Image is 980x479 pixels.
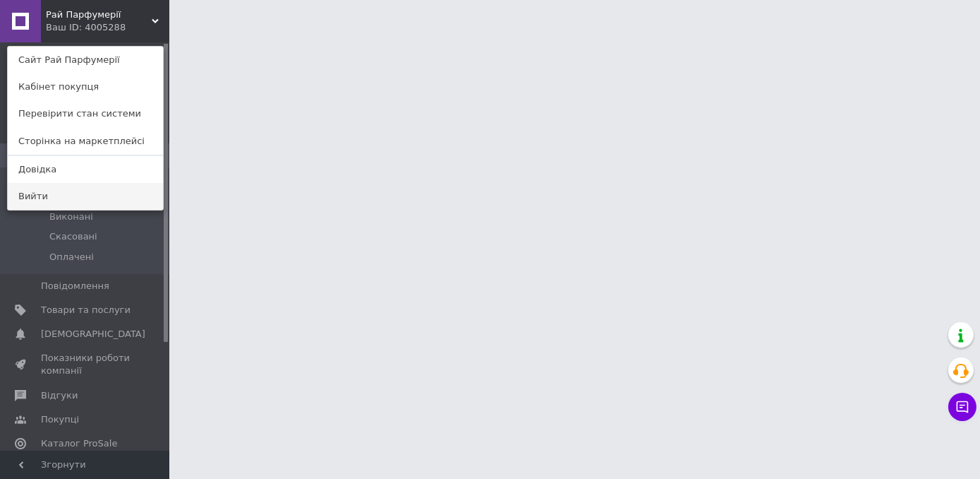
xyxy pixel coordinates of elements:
[41,328,145,341] span: [DEMOGRAPHIC_DATA]
[41,389,78,402] span: Відгуки
[8,100,163,127] a: Перевірити стан системи
[8,47,163,73] a: Сайт Рай Парфумерії
[41,437,117,450] span: Каталог ProSale
[8,156,163,183] a: Довідка
[948,393,976,421] button: Чат з покупцем
[41,413,79,426] span: Покупці
[49,230,97,243] span: Скасовані
[8,128,163,155] a: Сторінка на маркетплейсі
[8,183,163,210] a: Вийти
[49,211,93,223] span: Виконані
[8,73,163,100] a: Кабінет покупця
[41,352,131,377] span: Показники роботи компанії
[49,251,94,264] span: Оплачені
[41,280,109,292] span: Повідомлення
[41,304,131,317] span: Товари та послуги
[46,8,152,21] span: Рай Парфумерії
[46,21,105,34] div: Ваш ID: 4005288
